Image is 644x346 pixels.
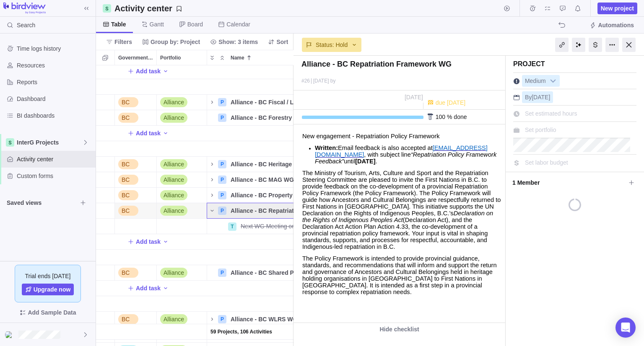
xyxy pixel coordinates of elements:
[231,160,400,168] span: Alliance - BC Heritage Conservation Act Transformation Project (HCATP) WG
[157,265,207,280] div: Alliance
[276,38,288,46] span: Sort
[207,265,400,281] div: Name
[501,3,513,14] span: Start timer
[227,95,400,110] div: Alliance - BC Fiscal / LnR Incremental Negotiation
[17,78,92,86] span: Reports
[227,172,400,187] div: Alliance - BC MAG WG
[436,99,465,106] span: due [DATE]
[227,188,400,203] div: Alliance - BC Property Tax
[525,159,568,166] span: Set labor budget
[162,65,169,77] span: Add activity
[157,141,207,157] div: Portfolio
[139,36,203,48] span: Group by: Project
[231,176,294,184] span: Alliance - BC MAG WG
[157,110,207,126] div: Portfolio
[115,95,157,110] div: Government Level
[157,203,207,219] div: Portfolio
[22,284,74,295] a: Upgrade now
[555,38,569,52] div: Copy link
[207,188,400,203] div: Name
[218,191,226,199] div: P
[150,20,164,28] span: Gantt
[207,312,400,327] div: Name
[597,3,637,14] span: New project
[294,125,504,323] iframe: Editable area. Press F10 for toolbar.
[527,6,538,13] a: Time logs
[231,207,348,215] span: Alliance - BC Repatriation Framework WG
[207,95,400,110] div: Name
[157,203,207,218] div: Alliance
[157,312,207,327] div: Portfolio
[111,20,126,28] span: Table
[17,44,92,53] span: Time logs history
[103,36,135,48] span: Filters
[207,296,400,312] div: Name
[218,38,258,46] span: Show: 3 items
[506,192,644,218] div: loading
[231,269,355,277] span: Alliance - BC Shared Priority Framework WG
[218,160,226,168] div: P
[115,110,156,125] div: BC
[522,75,560,87] div: Medium
[118,54,153,62] span: Government Level
[512,176,626,190] span: 1 Member
[111,3,186,14] span: Save your current layout and filters as a View
[115,203,157,219] div: Government Level
[525,127,556,133] span: Set portfolio
[164,176,184,184] span: Alliance
[122,191,130,199] span: BC
[227,157,400,172] div: Alliance - BC Heritage Conservation Act Transformation Project (HCATP) WG
[122,207,130,215] span: BC
[293,323,505,336] div: Hide checklist
[157,172,207,187] div: Alliance
[157,95,207,110] div: Portfolio
[115,312,157,327] div: Government Level
[542,6,553,13] a: My assignments
[218,269,226,277] div: P
[99,52,111,64] span: Selection mode
[210,328,272,336] span: 59 Projects, 106 Activities
[122,176,130,184] span: BC
[157,157,207,172] div: Alliance
[265,36,291,48] span: Sort
[615,318,636,338] div: Open Intercom Messenger
[157,324,207,340] div: Portfolio
[522,75,548,87] span: Medium
[115,95,156,110] div: BC
[127,282,161,294] span: Add task
[301,78,310,84] div: #26
[114,3,172,14] h2: Activity center
[601,4,634,13] span: New project
[17,172,92,180] span: Custom forms
[157,188,207,203] div: Portfolio
[241,222,315,230] span: Next WG Meeting on [DATE]
[525,94,532,101] span: By
[557,3,569,14] span: Approval requests
[157,296,207,312] div: Portfolio
[447,114,467,120] span: % done
[227,312,400,327] div: Alliance - BC WLRS WG
[157,172,207,188] div: Portfolio
[127,236,161,248] span: Add task
[122,114,130,122] span: BC
[218,207,226,215] div: P
[228,222,236,231] div: T
[513,60,545,67] span: Project
[226,20,250,28] span: Calendar
[3,3,46,14] img: logo
[122,160,130,168] span: BC
[207,203,400,219] div: Name
[136,67,161,75] span: Add task
[330,78,336,84] span: by
[17,21,35,29] span: Search
[164,114,184,122] span: Alliance
[598,21,634,29] span: Automations
[28,307,76,318] span: Add Sample Data
[164,98,184,106] span: Alliance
